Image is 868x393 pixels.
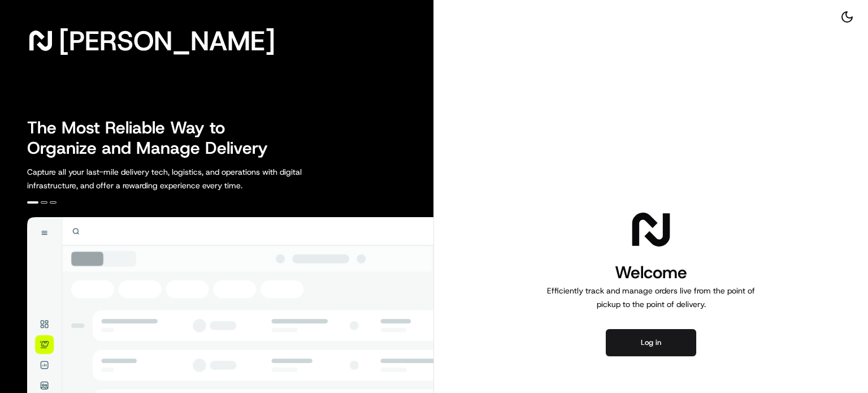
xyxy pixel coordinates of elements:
p: Capture all your last-mile delivery tech, logistics, and operations with digital infrastructure, ... [27,165,353,192]
p: Efficiently track and manage orders live from the point of pickup to the point of delivery. [542,284,759,311]
span: [PERSON_NAME] [59,29,275,52]
h1: Welcome [542,261,759,284]
button: Log in [606,329,696,356]
h2: The Most Reliable Way to Organize and Manage Delivery [27,118,280,158]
